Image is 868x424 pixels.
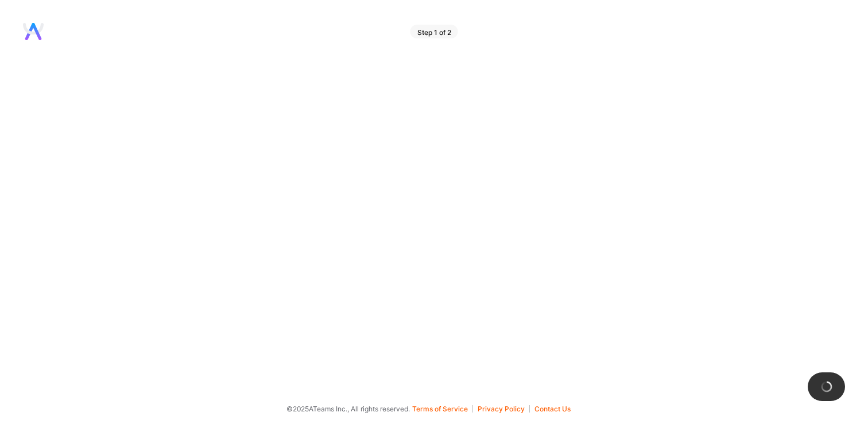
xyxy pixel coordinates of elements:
[412,405,473,413] button: Terms of Service
[534,405,571,413] button: Contact Us
[410,25,458,38] div: Step 1 of 2
[286,403,410,415] span: © 2025 ATeams Inc., All rights reserved.
[819,379,834,394] img: loading
[478,405,530,413] button: Privacy Policy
